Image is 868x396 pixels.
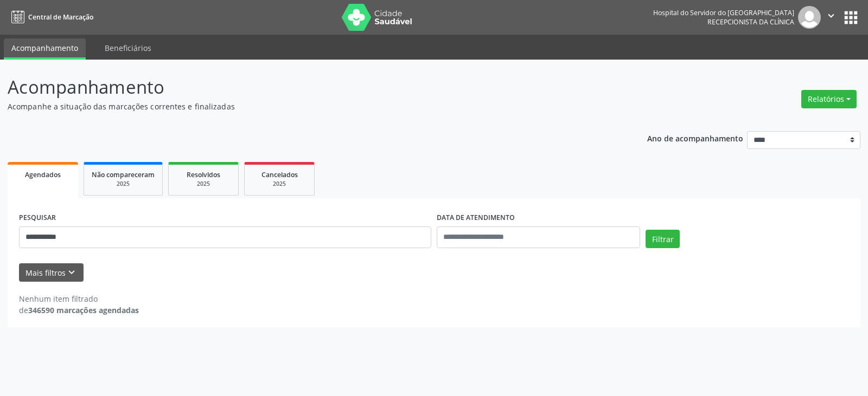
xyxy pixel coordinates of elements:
[8,101,604,112] p: Acompanhe a situação das marcações correntes e finalizadas
[8,8,93,26] a: Central de Marcação
[4,38,86,60] a: Acompanhamento
[825,10,837,22] i: 
[19,304,139,316] div: de
[261,170,298,179] span: Cancelados
[841,8,860,27] button: apps
[653,8,794,17] div: Hospital do Servidor do [GEOGRAPHIC_DATA]
[437,210,515,226] label: DATA DE ATENDIMENTO
[92,170,155,179] span: Não compareceram
[97,38,159,57] a: Beneficiários
[176,180,231,188] div: 2025
[821,6,841,29] button: 
[8,74,604,101] p: Acompanhamento
[647,131,743,145] p: Ano de acompanhamento
[252,180,307,188] div: 2025
[798,6,821,29] img: img
[801,90,857,108] button: Relatórios
[19,263,84,282] button: Mais filtroskeyboard_arrow_down
[66,267,78,278] i: keyboard_arrow_down
[28,305,139,315] strong: 346590 marcações agendadas
[92,180,155,188] div: 2025
[707,17,794,27] span: Recepcionista da clínica
[646,230,680,248] button: Filtrar
[28,12,93,22] span: Central de Marcação
[187,170,220,179] span: Resolvidos
[19,210,56,226] label: PESQUISAR
[25,170,61,179] span: Agendados
[19,293,139,304] div: Nenhum item filtrado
